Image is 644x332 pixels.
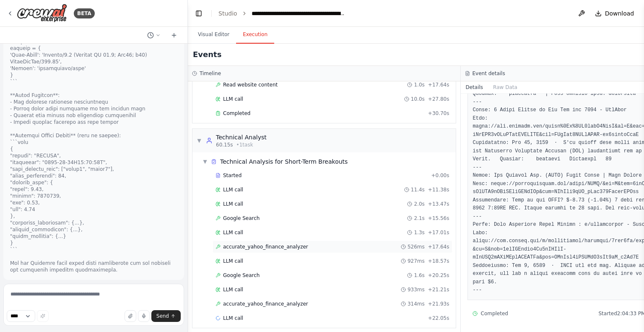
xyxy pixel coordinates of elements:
[223,315,243,322] span: LLM call
[37,310,49,322] button: Improve this prompt
[461,81,488,93] button: Details
[473,70,505,77] h3: Event details
[592,6,638,21] button: Download
[428,272,449,279] span: + 20.25s
[428,301,449,307] span: + 21.93s
[605,9,634,18] span: Download
[17,4,67,23] img: Logo
[193,8,205,19] button: Hide left sidebar
[428,243,449,250] span: + 17.64s
[428,96,449,102] span: + 27.80s
[223,301,308,307] span: accurate_yahoo_finance_analyzer
[167,30,181,40] button: Start a new chat
[223,243,308,250] span: accurate_yahoo_finance_analyzer
[428,215,449,222] span: + 15.56s
[428,81,449,88] span: + 17.64s
[428,186,449,193] span: + 11.38s
[151,310,181,322] button: Send
[431,172,449,179] span: + 0.00s
[216,133,267,141] div: Technical Analyst
[408,301,425,307] span: 314ms
[200,70,221,77] h3: Timeline
[414,81,424,88] span: 1.0s
[223,96,243,102] span: LLM call
[428,201,449,207] span: + 13.47s
[223,110,250,117] span: Completed
[191,26,236,44] button: Visual Editor
[223,186,243,193] span: LLM call
[414,272,424,279] span: 1.6s
[428,286,449,293] span: + 21.21s
[428,258,449,264] span: + 18.57s
[223,258,243,264] span: LLM call
[218,10,237,17] a: Studio
[411,186,425,193] span: 11.4s
[428,229,449,236] span: + 17.01s
[408,286,425,293] span: 933ms
[414,215,424,222] span: 2.1s
[218,9,346,18] nav: breadcrumb
[223,272,260,279] span: Google Search
[138,310,150,322] button: Click to speak your automation idea
[223,229,243,236] span: LLM call
[411,96,425,102] span: 10.0s
[197,137,202,144] span: ▼
[223,201,243,207] span: LLM call
[156,313,169,319] span: Send
[414,229,424,236] span: 1.3s
[220,157,348,166] span: Technical Analysis for Short-Term Breakouts
[481,310,508,317] span: Completed
[488,81,522,93] button: Raw Data
[74,8,95,18] div: BETA
[428,315,449,322] span: + 22.05s
[223,172,241,179] span: Started
[408,258,425,264] span: 927ms
[428,110,449,117] span: + 30.70s
[236,26,274,44] button: Execution
[216,141,233,148] span: 60.15s
[414,201,424,207] span: 2.0s
[223,286,243,293] span: LLM call
[408,243,425,250] span: 526ms
[125,310,136,322] button: Upload files
[193,49,221,60] h2: Events
[203,158,208,165] span: ▼
[144,30,164,40] button: Switch to previous chat
[223,81,278,88] span: Read website content
[236,141,253,148] span: • 1 task
[223,215,260,222] span: Google Search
